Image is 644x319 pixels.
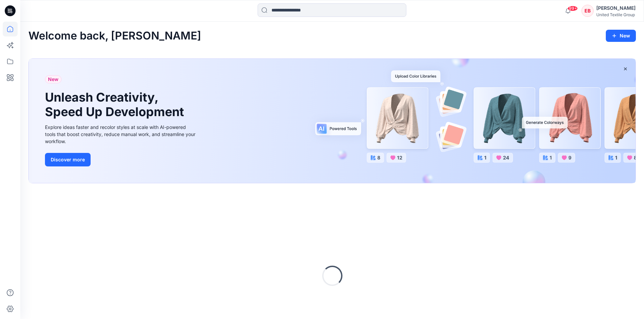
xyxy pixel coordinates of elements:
[45,90,187,119] h1: Unleash Creativity, Speed Up Development
[606,30,636,42] button: New
[581,5,594,17] div: EB
[45,153,197,166] a: Discover more
[596,4,636,12] div: [PERSON_NAME]
[28,30,201,42] h2: Welcome back, [PERSON_NAME]
[45,153,91,166] button: Discover more
[48,75,58,83] span: New
[596,12,636,17] div: United Textile Group
[568,6,578,11] span: 99+
[45,124,197,145] div: Explore ideas faster and recolor styles at scale with AI-powered tools that boost creativity, red...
